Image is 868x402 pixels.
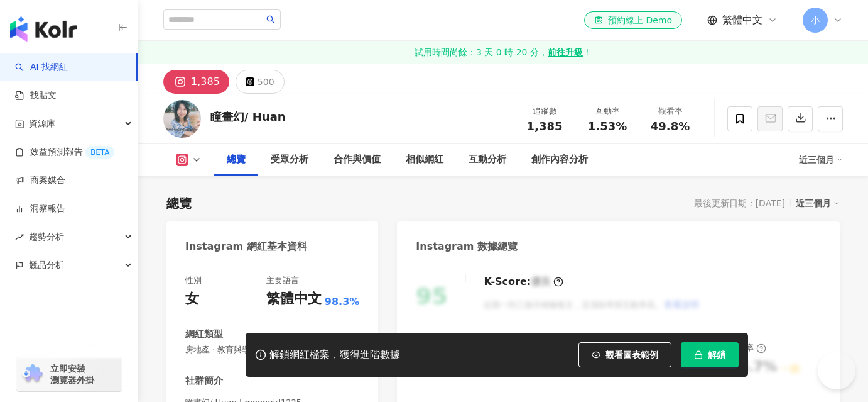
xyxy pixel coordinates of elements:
div: 創作內容分析 [531,152,588,167]
a: searchAI 找網紅 [15,61,68,74]
div: K-Score : [484,275,563,289]
div: 觀看率 [646,105,694,118]
span: 趨勢分析 [29,223,64,251]
div: 主要語言 [266,275,299,286]
span: 解鎖 [708,350,725,360]
div: 解鎖網紅檔案，獲得進階數據 [269,349,400,362]
span: 1,385 [527,120,563,133]
div: Instagram 數據總覽 [416,240,518,254]
a: 預約線上 Demo [584,11,682,29]
a: 洞察報告 [15,203,65,215]
img: chrome extension [20,364,45,384]
div: 性別 [185,275,202,286]
a: 效益預測報告BETA [15,146,114,159]
span: 競品分析 [29,251,64,279]
div: 受眾分析 [271,152,308,167]
div: 總覽 [166,194,192,212]
div: 追蹤數 [521,105,568,118]
a: chrome extension立即安裝 瀏覽器外掛 [16,357,122,391]
div: 互動分析 [469,152,506,167]
span: 觀看圖表範例 [605,350,658,360]
span: 立即安裝 瀏覽器外掛 [50,363,94,386]
div: Instagram 網紅基本資料 [185,240,307,254]
div: 近三個月 [799,150,843,170]
span: 繁體中文 [722,13,762,27]
div: 網紅類型 [185,328,223,341]
span: 1.53% [588,120,627,133]
span: rise [15,233,24,242]
div: 女 [185,289,199,309]
button: 1,385 [163,70,229,94]
div: 瞳畫幻/ Huan [210,109,286,125]
div: 總覽 [227,152,246,167]
div: 社群簡介 [185,374,223,388]
div: 500 [258,73,274,91]
span: search [266,15,275,24]
button: 解鎖 [681,342,739,367]
div: 1,385 [191,73,220,91]
span: 98.3% [325,295,360,309]
button: 500 [236,70,285,94]
img: logo [10,16,77,42]
div: 最後更新日期：[DATE] [694,198,785,208]
a: 試用時間尚餘：3 天 0 時 20 分，前往升級！ [138,41,868,64]
strong: 前往升級 [548,46,583,59]
a: 商案媒合 [15,174,65,187]
div: 合作與價值 [334,152,381,167]
div: 相似網紅 [406,152,443,167]
span: 49.8% [651,120,690,133]
button: 觀看圖表範例 [578,342,671,367]
a: 找貼文 [15,89,57,102]
img: KOL Avatar [163,100,201,138]
span: 小 [811,13,820,27]
div: 近三個月 [796,195,840,211]
span: 資源庫 [29,109,55,138]
div: 預約線上 Demo [594,14,672,26]
div: 互動率 [583,105,631,118]
div: 繁體中文 [266,289,322,309]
